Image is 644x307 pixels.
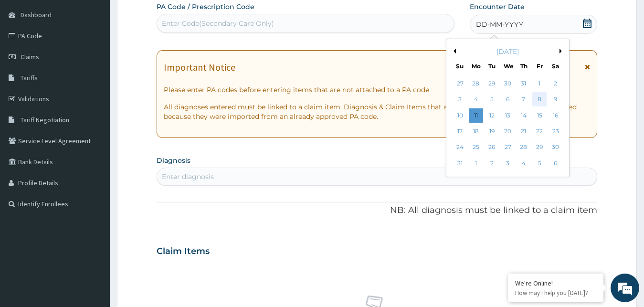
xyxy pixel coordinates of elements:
div: Choose Monday, July 28th, 2025 [469,76,483,91]
div: [DATE] [450,47,565,56]
div: Choose Sunday, August 24th, 2025 [453,140,467,155]
div: Choose Sunday, July 27th, 2025 [453,76,467,91]
span: Claims [21,53,39,61]
div: Choose Thursday, August 28th, 2025 [517,140,531,155]
div: Choose Wednesday, August 27th, 2025 [500,140,515,155]
p: How may I help you today? [515,289,596,297]
div: Enter Code(Secondary Care Only) [162,19,274,28]
div: Choose Saturday, August 23rd, 2025 [548,124,562,138]
p: NB: All diagnosis must be linked to a claim item [157,204,598,217]
button: Previous Month [451,49,456,53]
div: Choose Wednesday, September 3rd, 2025 [500,156,515,170]
div: Choose Saturday, August 16th, 2025 [548,108,562,123]
div: Choose Tuesday, August 5th, 2025 [485,93,499,107]
div: We're Online! [515,279,596,287]
div: Su [456,62,464,70]
div: month 2025-08 [452,76,563,171]
div: Choose Saturday, September 6th, 2025 [548,156,562,170]
div: Choose Sunday, August 17th, 2025 [453,124,467,138]
label: Encounter Date [470,2,525,11]
div: Choose Saturday, August 30th, 2025 [548,140,562,155]
div: Choose Monday, August 4th, 2025 [469,93,483,107]
div: Choose Thursday, August 14th, 2025 [517,108,531,123]
label: Diagnosis [157,156,190,165]
div: Choose Tuesday, August 12th, 2025 [485,108,499,123]
h3: Claim Items [157,246,210,257]
div: Choose Monday, August 11th, 2025 [469,108,483,123]
div: Choose Friday, August 15th, 2025 [532,108,547,123]
img: d_794563401_company_1708531726252_794563401 [18,48,39,72]
div: Fr [536,62,544,70]
div: Th [519,62,528,70]
span: Dashboard [21,11,52,19]
div: Choose Friday, August 1st, 2025 [532,76,547,91]
div: Choose Friday, August 22nd, 2025 [532,124,547,138]
div: Choose Tuesday, July 29th, 2025 [485,76,499,91]
div: Choose Saturday, August 2nd, 2025 [548,76,562,91]
span: We're online! [55,93,132,189]
div: Choose Thursday, August 21st, 2025 [517,124,531,138]
div: Choose Monday, August 18th, 2025 [469,124,483,138]
div: Choose Thursday, July 31st, 2025 [517,76,531,91]
div: Choose Friday, September 5th, 2025 [532,156,547,170]
textarea: Type your message and hit 'Enter' [5,205,182,239]
div: Chat with us now [50,53,160,66]
div: Mo [472,62,480,70]
div: We [504,62,512,70]
div: Choose Saturday, August 9th, 2025 [548,93,562,107]
div: Choose Tuesday, September 2nd, 2025 [485,156,499,170]
h1: Important Notice [164,62,235,73]
span: DD-MM-YYYY [476,20,523,29]
div: Choose Wednesday, August 6th, 2025 [500,93,515,107]
div: Tu [487,62,496,70]
div: Choose Monday, September 1st, 2025 [469,156,483,170]
span: Tariff Negotiation [21,116,69,124]
button: Next Month [560,49,564,53]
label: PA Code / Prescription Code [157,2,254,11]
div: Choose Wednesday, August 13th, 2025 [500,108,515,123]
div: Choose Tuesday, August 19th, 2025 [485,124,499,138]
div: Choose Monday, August 25th, 2025 [469,140,483,155]
p: All diagnoses entered must be linked to a claim item. Diagnosis & Claim Items that are visible bu... [164,102,591,121]
div: Choose Sunday, August 10th, 2025 [453,108,467,123]
div: Sa [551,62,560,70]
div: Choose Friday, August 8th, 2025 [532,93,547,107]
div: Choose Thursday, August 7th, 2025 [517,93,531,107]
span: Tariffs [21,74,38,82]
div: Minimize live chat window [157,5,179,28]
div: Choose Wednesday, August 20th, 2025 [500,124,515,138]
div: Choose Sunday, August 3rd, 2025 [453,93,467,107]
div: Choose Friday, August 29th, 2025 [532,140,547,155]
div: Enter diagnosis [162,172,214,181]
div: Choose Tuesday, August 26th, 2025 [485,140,499,155]
div: Choose Wednesday, July 30th, 2025 [500,76,515,91]
div: Choose Thursday, September 4th, 2025 [517,156,531,170]
p: Please enter PA codes before entering items that are not attached to a PA code [164,85,591,95]
div: Choose Sunday, August 31st, 2025 [453,156,467,170]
